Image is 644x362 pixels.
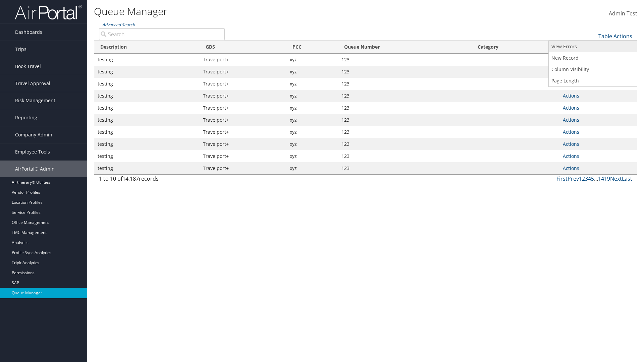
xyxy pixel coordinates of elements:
[549,41,637,52] a: View Errors
[15,41,26,58] span: Trips
[549,52,637,64] a: New Record
[15,92,55,109] span: Risk Management
[15,109,37,126] span: Reporting
[15,24,42,41] span: Dashboards
[549,64,637,75] a: Column Visibility
[15,58,41,75] span: Book Travel
[549,75,637,86] a: Page Length
[15,4,82,20] img: airportal-logo.png
[15,143,50,160] span: Employee Tools
[15,126,52,143] span: Company Admin
[15,75,50,92] span: Travel Approval
[15,161,55,177] span: AirPortal® Admin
